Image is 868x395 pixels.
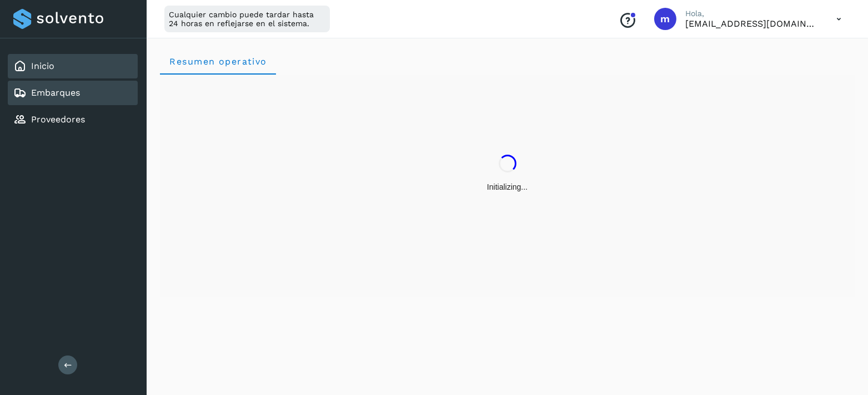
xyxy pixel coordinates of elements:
p: Hola, [685,9,819,18]
a: Embarques [31,87,80,98]
a: Proveedores [31,114,85,125]
div: Inicio [8,54,138,78]
div: Cualquier cambio puede tardar hasta 24 horas en reflejarse en el sistema. [164,6,330,32]
p: mmonroy@niagarawater.com [685,18,819,29]
span: Resumen operativo [169,56,267,67]
div: Embarques [8,81,138,105]
div: Proveedores [8,107,138,132]
a: Inicio [31,61,54,71]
